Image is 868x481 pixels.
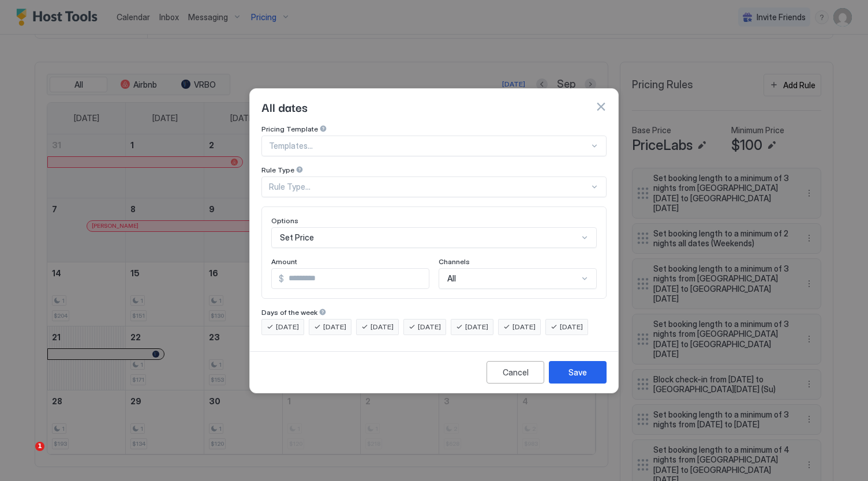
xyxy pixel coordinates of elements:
input: Input Field [284,269,429,288]
span: [DATE] [276,322,299,332]
span: [DATE] [512,322,536,332]
span: All [447,273,456,284]
div: Rule Type... [269,182,589,192]
span: Pricing Template [261,125,318,133]
span: Amount [271,257,297,266]
span: [DATE] [418,322,441,332]
span: [DATE] [323,322,346,332]
button: Cancel [487,361,544,384]
span: Channels [439,257,470,266]
span: Set Price [280,232,314,243]
div: Save [568,366,587,378]
span: [DATE] [371,322,394,332]
div: Cancel [503,366,529,378]
button: Save [549,361,607,384]
span: All dates [261,98,308,115]
iframe: Intercom live chat [12,442,39,469]
span: Days of the week [261,308,317,317]
span: 1 [35,442,44,451]
span: $ [279,273,284,284]
span: Rule Type [261,166,294,174]
span: Options [271,216,298,225]
span: [DATE] [465,322,488,332]
span: [DATE] [560,322,583,332]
